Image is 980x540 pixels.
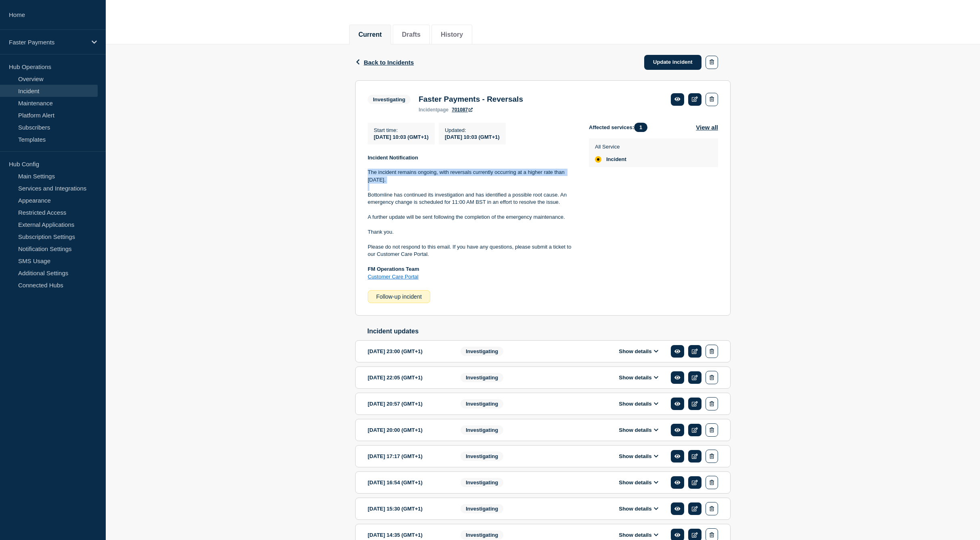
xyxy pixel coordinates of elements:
button: Back to Incidents [355,59,414,66]
p: Start time : [374,127,429,133]
p: Please do not respond to this email. If you have any questions, please submit a ticket to our Cus... [368,243,576,258]
button: Drafts [402,31,421,38]
button: Show details [616,453,661,460]
p: page [419,107,448,113]
span: Investigating [461,504,503,513]
span: Investigating [461,452,503,461]
strong: FM Operations Team [368,266,419,272]
div: [DATE] 20:57 (GMT+1) [368,397,448,410]
a: 701087 [452,107,473,113]
div: [DATE] 10:03 (GMT+1) [445,133,500,140]
span: incident [419,107,437,113]
button: Show details [616,479,661,486]
span: Investigating [368,95,410,104]
span: Investigating [461,347,503,356]
div: [DATE] 20:00 (GMT+1) [368,423,448,437]
span: Investigating [461,478,503,487]
button: Show details [616,427,661,433]
span: Back to Incidents [364,59,414,66]
span: Incident [606,156,626,163]
h2: Incident updates [367,328,731,335]
div: [DATE] 23:00 (GMT+1) [368,345,448,358]
p: Thank you. [368,228,576,236]
span: Investigating [461,373,503,382]
strong: Incident Notification [368,155,418,161]
span: 1 [634,123,647,132]
span: [DATE] 10:03 (GMT+1) [374,134,429,140]
button: Show details [616,348,661,355]
div: [DATE] 15:30 (GMT+1) [368,502,448,515]
button: Current [358,31,382,38]
a: Update incident [644,55,701,70]
div: [DATE] 22:05 (GMT+1) [368,371,448,384]
button: Show details [616,400,661,407]
h3: Faster Payments - Reversals [419,95,523,104]
button: Show details [616,532,661,538]
p: Updated : [445,127,500,133]
div: [DATE] 17:17 (GMT+1) [368,450,448,463]
span: Investigating [461,399,503,408]
span: Investigating [461,425,503,435]
p: Bottomline has continued its investigation and has identified a possible root cause. An emergency... [368,191,576,206]
button: History [441,31,463,38]
p: Faster Payments [9,39,86,46]
span: Affected services: [589,123,651,132]
button: View all [696,123,718,132]
span: Investigating [461,530,503,540]
p: All Service [595,144,626,150]
button: Show details [616,374,661,381]
a: Customer Care Portal [368,274,419,280]
div: Follow-up incident [368,290,430,303]
p: The incident remains ongoing, with reversals currently occurring at a higher rate than [DATE]. [368,169,576,184]
div: [DATE] 16:54 (GMT+1) [368,476,448,489]
button: Show details [616,505,661,512]
p: A further update will be sent following the completion of the emergency maintenance. [368,213,576,221]
div: affected [595,156,601,163]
